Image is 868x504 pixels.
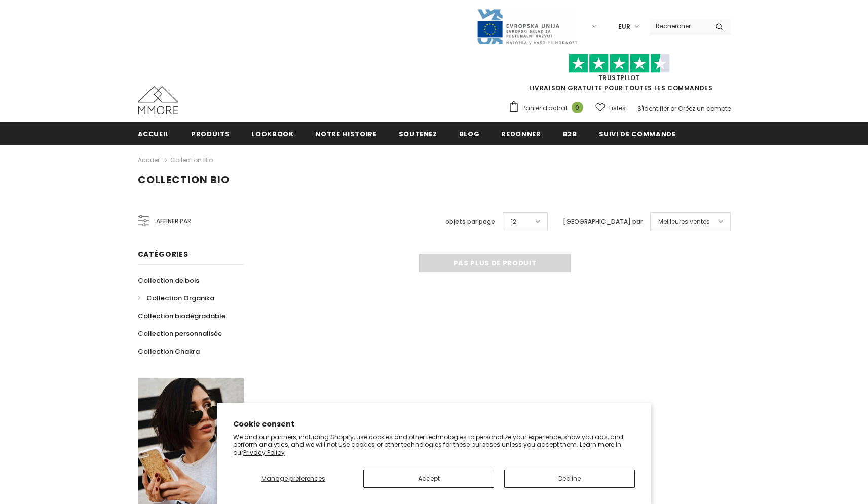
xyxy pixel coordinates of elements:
[618,22,630,32] span: EUR
[138,329,222,338] span: Collection personnalisée
[572,102,583,113] span: 0
[138,307,225,325] a: Collection biodégradable
[459,129,480,139] span: Blog
[476,8,578,45] img: Javni Razpis
[138,342,200,360] a: Collection Chakra
[399,129,437,139] span: soutenez
[609,103,626,113] span: Listes
[678,104,731,113] a: Créez un compte
[138,122,170,145] a: Accueil
[363,470,494,488] button: Accept
[501,129,541,139] span: Redonner
[138,129,170,139] span: Accueil
[563,122,577,145] a: B2B
[146,293,214,303] span: Collection Organika
[243,448,285,457] a: Privacy Policy
[233,470,353,488] button: Manage preferences
[511,217,516,227] span: 12
[522,103,568,113] span: Panier d'achat
[315,122,376,145] a: Notre histoire
[598,73,640,82] a: TrustPilot
[191,129,230,139] span: Produits
[138,86,178,114] img: Cas MMORE
[251,122,293,145] a: Lookbook
[508,101,588,116] a: Panier d'achat 0
[504,470,635,488] button: Decline
[138,325,222,342] a: Collection personnalisée
[670,104,676,113] span: or
[251,129,293,139] span: Lookbook
[599,122,676,145] a: Suivi de commande
[156,216,191,227] span: Affiner par
[138,154,161,166] a: Accueil
[170,156,213,164] a: Collection Bio
[315,129,376,139] span: Notre histoire
[650,19,708,33] input: Search Site
[508,58,731,92] span: LIVRAISON GRATUITE POUR TOUTES LES COMMANDES
[261,474,325,483] span: Manage preferences
[138,173,230,187] span: Collection Bio
[138,276,199,285] span: Collection de bois
[459,122,480,145] a: Blog
[595,99,626,117] a: Listes
[658,217,710,227] span: Meilleures ventes
[138,249,188,259] span: Catégories
[138,346,200,356] span: Collection Chakra
[445,217,495,227] label: objets par page
[563,129,577,139] span: B2B
[138,272,199,289] a: Collection de bois
[138,311,225,321] span: Collection biodégradable
[637,104,669,113] a: S'identifier
[233,433,635,457] p: We and our partners, including Shopify, use cookies and other technologies to personalize your ex...
[563,217,643,227] label: [GEOGRAPHIC_DATA] par
[233,419,635,430] h2: Cookie consent
[476,22,578,30] a: Javni Razpis
[599,129,676,139] span: Suivi de commande
[501,122,541,145] a: Redonner
[399,122,437,145] a: soutenez
[569,54,670,73] img: Faites confiance aux étoiles pilotes
[138,289,214,307] a: Collection Organika
[191,122,230,145] a: Produits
